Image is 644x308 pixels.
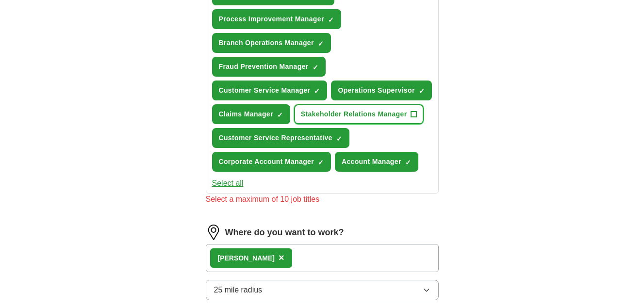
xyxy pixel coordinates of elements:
[214,284,263,296] span: 25 mile radius
[219,109,273,119] span: Claims Manager
[279,252,284,263] span: ×
[331,81,431,100] button: Operations Supervisor✓
[212,57,326,77] button: Fraud Prevention Manager✓
[219,157,314,167] span: Corporate Account Manager
[314,87,320,95] span: ✓
[301,109,407,119] span: Stakeholder Relations Manager
[342,157,401,167] span: Account Manager
[212,128,349,148] button: Customer Service Representative✓
[212,178,244,189] button: Select all
[335,152,418,172] button: Account Manager✓
[212,9,341,29] button: Process Improvement Manager✓
[212,152,331,172] button: Corporate Account Manager✓
[405,159,411,166] span: ✓
[212,104,290,124] button: Claims Manager✓
[294,104,424,124] button: Stakeholder Relations Manager
[225,226,344,239] label: Where do you want to work?
[318,159,324,166] span: ✓
[212,33,331,53] button: Branch Operations Manager✓
[419,87,425,95] span: ✓
[218,253,275,263] div: [PERSON_NAME]
[219,133,332,143] span: Customer Service Representative
[219,62,309,72] span: Fraud Prevention Manager
[212,81,328,100] button: Customer Service Manager✓
[336,135,342,143] span: ✓
[219,38,314,48] span: Branch Operations Manager
[328,16,334,24] span: ✓
[219,14,324,24] span: Process Improvement Manager
[279,251,284,265] button: ×
[318,40,324,48] span: ✓
[313,64,318,71] span: ✓
[206,280,439,300] button: 25 mile radius
[206,225,221,240] img: location.png
[338,85,414,96] span: Operations Supervisor
[206,194,439,205] div: Select a maximum of 10 job titles
[277,111,283,119] span: ✓
[219,85,311,96] span: Customer Service Manager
